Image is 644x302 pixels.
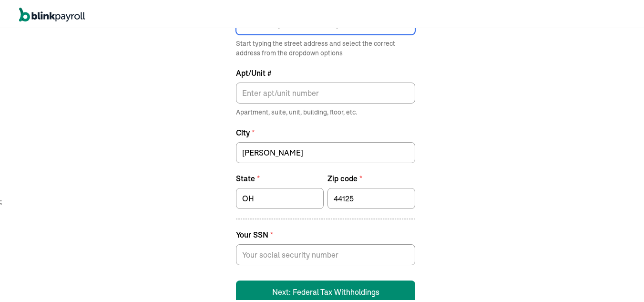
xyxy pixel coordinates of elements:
input: Your social security number [236,243,415,264]
input: Business state [236,187,324,208]
input: Enter zipcode [327,187,415,208]
label: Your SSN [236,228,415,239]
label: City [236,125,415,137]
label: Zip code [327,171,415,183]
span: Apartment, suite, unit, building, floor, etc. [236,106,415,116]
input: Business location city [236,141,415,162]
span: Start typing the street address and select the correct address from the dropdown options [236,37,415,56]
label: Apt/Unit # [236,66,415,77]
label: State [236,171,324,183]
button: Next: Federal Tax Withholdings [236,279,415,302]
input: Enter apt/unit number [236,81,415,102]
